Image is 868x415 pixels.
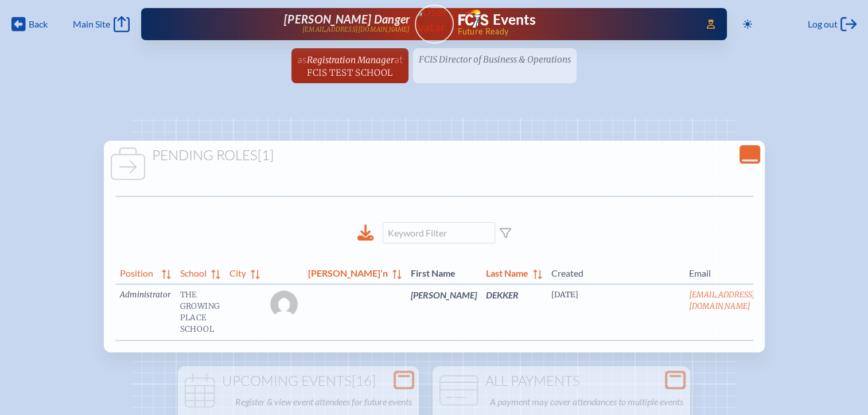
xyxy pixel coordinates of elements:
span: Log out [808,18,838,30]
span: Future Ready [457,28,690,36]
span: FCIS Test School [307,67,392,78]
h1: Pending Roles [108,148,760,164]
img: User Avatar [410,4,458,34]
h1: Events [493,13,536,27]
td: DEKKER [481,284,547,340]
span: as [297,53,307,65]
span: City [229,265,246,279]
span: Email [689,265,756,279]
a: User Avatar [415,5,454,44]
a: asRegistration ManageratFCIS Test School [293,48,407,83]
img: Gravatar [270,290,298,318]
h1: All Payments [437,373,686,389]
span: Position [120,265,157,279]
div: Download to CSV [357,224,373,241]
span: Back [29,18,48,30]
div: FCIS Events — Future ready [458,9,691,36]
h1: Upcoming Events [182,373,414,389]
span: at [394,53,403,65]
td: [PERSON_NAME] [406,284,481,340]
a: FCIS LogoEvents [458,9,536,30]
span: School [180,265,207,279]
span: First Name [411,265,477,279]
span: Registration Manager [307,55,394,65]
p: A payment may cover attendances to multiple events [490,394,683,410]
input: Keyword Filter [383,222,495,243]
p: Register & view event attendees for future events [235,394,412,410]
span: [PERSON_NAME] Danger [284,12,410,26]
a: [PERSON_NAME] Danger[EMAIL_ADDRESS][DOMAIN_NAME] [178,13,410,36]
img: Florida Council of Independent Schools [458,9,488,28]
span: [1] [258,146,274,164]
span: Created [551,265,680,279]
a: Main Site [73,16,129,32]
p: [EMAIL_ADDRESS][DOMAIN_NAME] [302,26,410,33]
td: The Growing Place School [176,284,225,340]
span: [PERSON_NAME]’n [308,265,388,279]
td: [DATE] [547,284,684,340]
span: [16] [352,372,376,389]
span: Main Site [73,18,110,30]
td: Administrator [115,284,176,340]
span: Last Name [486,265,528,279]
a: [EMAIL_ADDRESS][DOMAIN_NAME] [689,290,756,311]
